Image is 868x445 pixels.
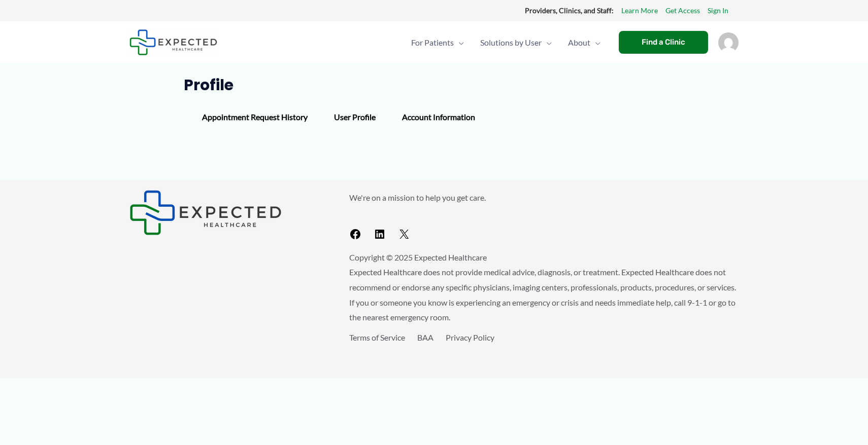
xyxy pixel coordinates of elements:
[590,25,600,60] span: Menu Toggle
[472,25,560,60] a: Solutions by UserMenu Toggle
[129,190,324,235] aside: Footer Widget 1
[411,25,454,60] span: For Patients
[349,252,487,262] span: Copyright © 2025 Expected Healthcare
[525,6,614,15] strong: Providers, Clinics, and Staff:
[446,332,494,342] a: Privacy Policy
[454,25,464,60] span: Menu Toggle
[480,25,542,60] span: Solutions by User
[568,25,590,60] span: About
[718,36,739,46] a: Account icon link
[542,25,552,60] span: Menu Toggle
[389,102,488,132] div: Account Information
[321,102,389,132] div: User Profile
[417,332,433,342] a: BAA
[349,332,405,342] a: Terms of Service
[184,76,685,94] h1: Profile
[619,31,708,54] a: Find a Clinic
[129,29,217,55] img: Expected Healthcare Logo - side, dark font, small
[349,267,736,322] span: Expected Healthcare does not provide medical advice, diagnosis, or treatment. Expected Healthcare...
[665,4,700,17] a: Get Access
[403,25,472,60] a: For PatientsMenu Toggle
[621,4,658,17] a: Learn More
[189,102,321,132] div: Appointment Request History
[560,25,609,60] a: AboutMenu Toggle
[349,190,739,205] p: We're on a mission to help you get care.
[349,330,739,368] aside: Footer Widget 3
[403,25,609,60] nav: Primary Site Navigation
[349,190,739,244] aside: Footer Widget 2
[129,190,282,235] img: Expected Healthcare Logo - side, dark font, small
[708,4,728,17] a: Sign In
